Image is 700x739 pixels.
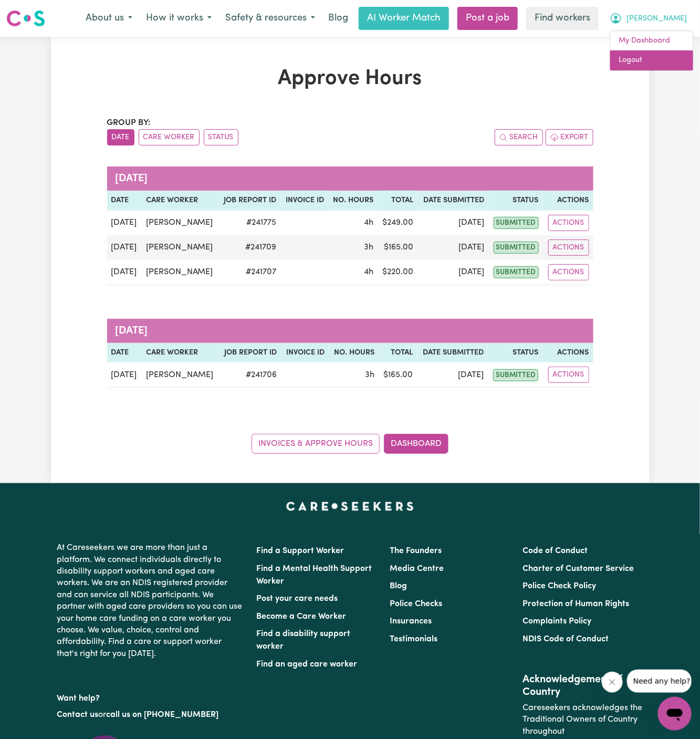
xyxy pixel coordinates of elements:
[418,260,488,285] td: [DATE]
[107,66,593,91] h1: Approve Hours
[107,235,142,260] td: [DATE]
[610,31,693,51] a: My Dashboard
[107,343,142,363] th: Date
[658,697,692,731] iframe: Button to launch messaging window
[627,670,692,693] iframe: Message from company
[542,343,593,363] th: Actions
[390,635,437,643] a: Testimonials
[548,367,589,383] button: Actions
[523,582,596,590] a: Police Check Policy
[364,243,373,252] span: 3 hours
[6,9,45,28] img: Careseekers logo
[107,711,219,720] a: call us on [PHONE_NUMBER]
[107,319,593,343] caption: [DATE]
[257,630,351,651] a: Find a disability support worker
[548,264,589,280] button: Actions
[219,362,281,388] td: # 241706
[417,343,488,363] th: Date Submitted
[457,7,518,30] a: Post a job
[523,617,591,626] a: Complaints Policy
[107,166,593,191] caption: [DATE]
[218,7,322,29] button: Safety & resources
[252,434,380,454] a: Invoices & Approve Hours
[418,191,488,211] th: Date Submitted
[139,7,218,29] button: How it works
[610,50,693,70] a: Logout
[602,672,623,693] iframe: Close message
[494,217,539,229] span: submitted
[384,434,448,454] a: Dashboard
[364,218,373,227] span: 4 hours
[218,211,280,235] td: # 241775
[142,362,219,388] td: [PERSON_NAME]
[57,705,244,725] p: or
[526,7,599,30] a: Find workers
[107,211,142,235] td: [DATE]
[494,242,539,254] span: submitted
[626,13,687,25] span: [PERSON_NAME]
[378,235,417,260] td: $ 165.00
[142,260,219,285] td: [PERSON_NAME]
[417,362,488,388] td: [DATE]
[286,502,414,511] a: Careseekers home page
[218,235,280,260] td: # 241709
[523,547,588,555] a: Code of Conduct
[139,129,200,145] button: sort invoices by care worker
[107,119,151,127] span: Group by:
[523,673,643,699] h2: Acknowledgement of Country
[390,617,432,626] a: Insurances
[219,343,281,363] th: Job Report ID
[390,582,407,590] a: Blog
[390,565,444,573] a: Media Centre
[494,266,539,278] span: submitted
[390,547,442,555] a: The Founders
[257,547,344,555] a: Find a Support Worker
[390,600,442,608] a: Police Checks
[548,215,589,231] button: Actions
[6,6,45,30] a: Careseekers logo
[603,7,694,29] button: My Account
[379,362,417,388] td: $ 165.00
[57,538,244,664] p: At Careseekers we are more than just a platform. We connect individuals directly to disability su...
[79,7,139,29] button: About us
[378,260,417,285] td: $ 220.00
[257,595,338,603] a: Post your care needs
[523,565,634,573] a: Charter of Customer Service
[142,211,219,235] td: [PERSON_NAME]
[364,268,373,276] span: 4 hours
[365,371,374,379] span: 3 hours
[204,129,238,145] button: sort invoices by paid status
[218,260,280,285] td: # 241707
[257,612,347,621] a: Become a Care Worker
[107,260,142,285] td: [DATE]
[107,129,134,145] button: sort invoices by date
[548,240,589,256] button: Actions
[523,635,609,643] a: NDIS Code of Conduct
[488,191,543,211] th: Status
[378,191,417,211] th: Total
[418,211,488,235] td: [DATE]
[493,369,538,381] span: submitted
[218,191,280,211] th: Job Report ID
[328,191,378,211] th: No. Hours
[359,7,449,30] a: AI Worker Match
[523,600,629,608] a: Protection of Human Rights
[57,689,244,705] p: Want help?
[610,30,694,71] div: My Account
[495,129,543,145] button: Search
[488,343,542,363] th: Status
[257,565,372,586] a: Find a Mental Health Support Worker
[107,191,142,211] th: Date
[107,362,142,388] td: [DATE]
[418,235,488,260] td: [DATE]
[322,7,354,30] a: Blog
[281,343,329,363] th: Invoice ID
[142,235,219,260] td: [PERSON_NAME]
[378,211,417,235] td: $ 249.00
[257,660,358,669] a: Find an aged care worker
[329,343,379,363] th: No. Hours
[142,191,219,211] th: Care worker
[543,191,593,211] th: Actions
[280,191,328,211] th: Invoice ID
